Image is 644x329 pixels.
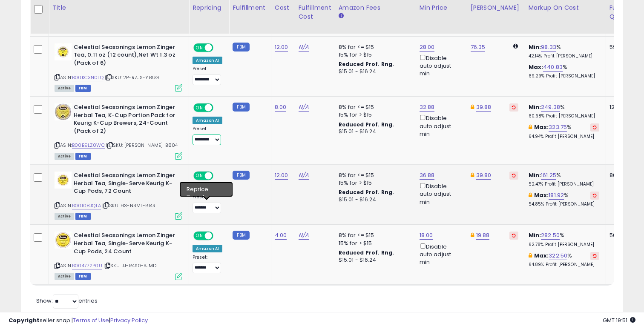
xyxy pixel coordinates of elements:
[102,202,155,209] span: | SKU: H3-N3ML-R14R
[212,44,226,51] span: OFF
[233,103,249,112] small: FBM
[193,245,222,252] div: Amazon AI
[339,68,409,75] div: $15.01 - $16.24
[233,3,267,12] div: Fulfillment
[420,171,435,180] a: 36.88
[103,262,156,269] span: | SKU: JJ-R4S0-BJMD
[339,196,409,203] div: $15.01 - $16.24
[471,3,521,12] div: [PERSON_NAME]
[106,142,178,149] span: | SKU: [PERSON_NAME]-B804
[534,191,549,199] b: Max:
[55,43,72,60] img: 51UjRu8yseL._SL40_.jpg
[212,232,226,240] span: OFF
[529,43,541,51] b: Min:
[529,53,599,59] p: 42.14% Profit [PERSON_NAME]
[55,103,182,159] div: ASIN:
[549,123,567,132] a: 323.75
[55,213,74,220] span: All listings currently available for purchase on Amazon
[193,3,225,12] div: Repricing
[72,262,102,269] a: B004772P0U
[194,44,205,51] span: ON
[609,232,636,239] div: 56
[529,171,541,179] b: Min:
[529,242,599,248] p: 62.78% Profit [PERSON_NAME]
[55,43,182,91] div: ASIN:
[74,103,177,137] b: Celestial Seasonings Lemon Zinger Herbal Tea, K-Cup Portion Pack for Keurig K-Cup Brewers, 24-Cou...
[55,153,74,160] span: All listings currently available for purchase on Amazon
[275,3,291,12] div: Cost
[529,252,599,268] div: %
[534,252,549,260] b: Max:
[529,201,599,207] p: 54.85% Profit [PERSON_NAME]
[55,85,74,92] span: All listings currently available for purchase on Amazon
[543,63,563,72] a: 440.83
[529,232,599,247] div: %
[193,255,222,274] div: Preset:
[9,317,148,325] div: seller snap | |
[339,12,344,20] small: Amazon Fees.
[339,249,394,256] b: Reduced Prof. Rng.
[36,297,98,305] span: Show: entries
[233,43,249,51] small: FBM
[299,231,309,240] a: N/A
[420,231,433,240] a: 18.00
[75,153,91,160] span: FBM
[529,262,599,268] p: 64.89% Profit [PERSON_NAME]
[193,66,222,85] div: Preset:
[193,117,222,124] div: Amazon AI
[420,3,463,12] div: Min Price
[529,43,599,59] div: %
[75,85,91,92] span: FBM
[194,232,205,240] span: ON
[529,113,599,119] p: 60.68% Profit [PERSON_NAME]
[233,231,249,240] small: FBM
[603,316,635,324] span: 2025-09-8 19:51 GMT
[529,103,599,119] div: %
[339,3,412,12] div: Amazon Fees
[339,172,409,179] div: 8% for <= $15
[529,103,541,111] b: Min:
[194,172,205,180] span: ON
[55,172,182,219] div: ASIN:
[212,104,226,112] span: OFF
[339,121,394,128] b: Reduced Prof. Rng.
[339,103,409,111] div: 8% for <= $15
[339,60,394,68] b: Reduced Prof. Rng.
[609,43,636,51] div: 59
[339,128,409,135] div: $15.01 - $16.24
[609,172,636,179] div: 86
[105,74,159,81] span: | SKU: 2P-RZJS-Y8UG
[541,231,560,240] a: 282.50
[529,73,599,79] p: 69.29% Profit [PERSON_NAME]
[74,232,177,257] b: Celestial Seasonings Lemon Zinger Herbal Tea, Single-Serve Keurig K-Cup Pods, 24 Count
[420,53,460,78] div: Disable auto adjust min
[609,103,636,111] div: 120
[73,316,109,324] a: Terms of Use
[549,191,564,200] a: 181.92
[541,171,556,180] a: 161.25
[110,316,148,324] a: Privacy Policy
[212,172,226,180] span: OFF
[55,232,72,249] img: 51-9xW3xnsL._SL40_.jpg
[529,123,599,139] div: %
[74,43,177,69] b: Celestial Seasonings Lemon Zinger Tea, 0.11 oz (12 count),Net Wt 1.3 oz (Pack of 6)
[275,171,288,180] a: 12.00
[529,63,543,71] b: Max:
[339,179,409,187] div: 15% for > $15
[534,123,549,131] b: Max:
[299,43,309,51] a: N/A
[55,273,74,280] span: All listings currently available for purchase on Amazon
[55,103,72,120] img: 61BGZCIYZkL._SL40_.jpg
[9,316,40,324] strong: Copyright
[529,192,599,207] div: %
[275,103,287,112] a: 8.00
[52,3,185,12] div: Title
[549,252,567,260] a: 322.50
[72,202,101,209] a: B00I08JQTA
[275,43,288,51] a: 12.00
[529,3,602,12] div: Markup on Cost
[471,43,486,51] a: 76.35
[55,172,72,189] img: 41p7HvJHmVL._SL40_.jpg
[72,74,103,81] a: B00KC3N0LQ
[233,171,249,180] small: FBM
